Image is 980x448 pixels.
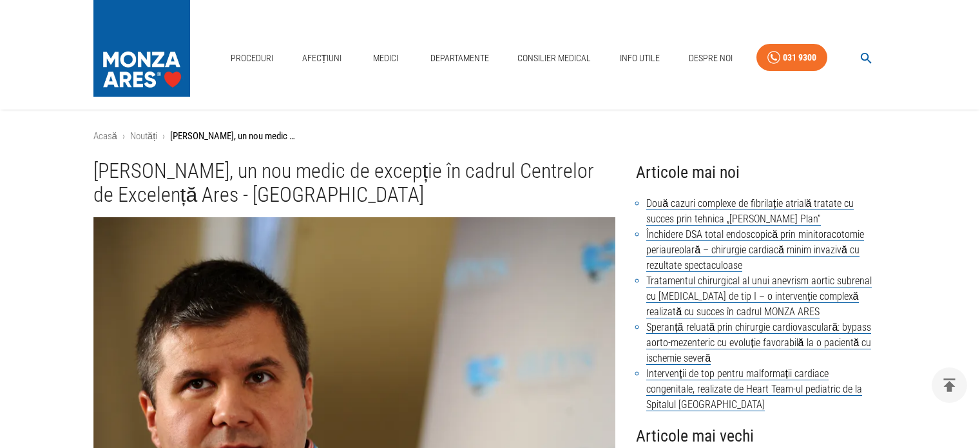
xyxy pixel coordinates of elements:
[646,197,854,226] a: Două cazuri complexe de fibrilație atrială tratate cu succes prin tehnica „[PERSON_NAME] Plan”
[646,228,864,272] a: Închidere DSA total endoscopică prin minitoracotomie periaureolară – chirurgie cardiacă minim inv...
[122,129,125,144] li: ›
[756,44,827,72] a: 031 9300
[684,45,738,72] a: Despre Noi
[93,130,117,142] a: Acasă
[93,159,616,208] h1: [PERSON_NAME], un nou medic de excepție în cadrul Centrelor de Excelență Ares - [GEOGRAPHIC_DATA]
[615,45,665,72] a: Info Utile
[646,275,872,318] a: Tratamentul chirurgical al unui anevrism aortic subrenal cu [MEDICAL_DATA] de tip I – o intervenț...
[636,159,887,186] h4: Articole mai noi
[646,367,862,411] a: Intervenții de top pentru malformații cardiace congenitale, realizate de Heart Team-ul pediatric ...
[162,129,165,144] li: ›
[365,45,407,72] a: Medici
[93,129,887,144] nav: breadcrumb
[646,321,871,365] a: Speranță reluată prin chirurgie cardiovasculară: bypass aorto-mezenteric cu evoluție favorabilă l...
[932,367,967,403] button: delete
[297,45,347,72] a: Afecțiuni
[130,130,158,142] a: Noutăți
[425,45,494,72] a: Departamente
[226,45,278,72] a: Proceduri
[783,50,816,66] div: 031 9300
[512,45,596,72] a: Consilier Medical
[170,129,299,144] p: [PERSON_NAME], un nou medic de excepție în cadrul Centrelor de Excelență Ares - [GEOGRAPHIC_DATA]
